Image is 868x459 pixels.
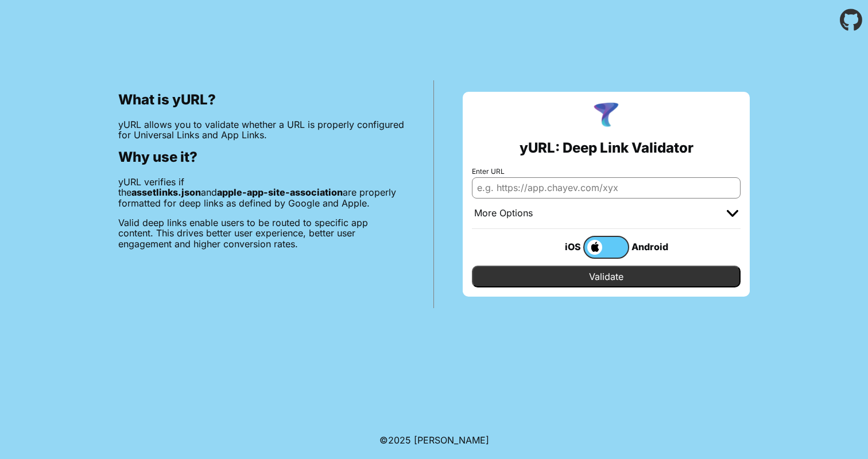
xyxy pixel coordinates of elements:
[118,217,405,249] p: Valid deep links enable users to be routed to specific app content. This drives better user exper...
[414,434,489,446] a: Michael Ibragimchayev's Personal Site
[379,421,489,459] footer: ©
[727,210,738,217] img: chevron
[131,186,201,198] b: assetlinks.json
[472,177,741,198] input: e.g. https://app.chayev.com/xyx
[591,101,621,131] img: yURL Logo
[118,119,405,141] p: yURL allows you to validate whether a URL is properly configured for Universal Links and App Links.
[472,168,741,176] label: Enter URL
[388,434,411,446] span: 2025
[629,239,675,254] div: Android
[217,186,343,198] b: apple-app-site-association
[474,208,533,219] div: More Options
[520,140,693,156] h2: yURL: Deep Link Validator
[118,177,405,208] p: yURL verifies if the and are properly formatted for deep links as defined by Google and Apple.
[118,92,405,108] h2: What is yURL?
[118,149,405,165] h2: Why use it?
[472,266,741,287] input: Validate
[537,239,583,254] div: iOS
